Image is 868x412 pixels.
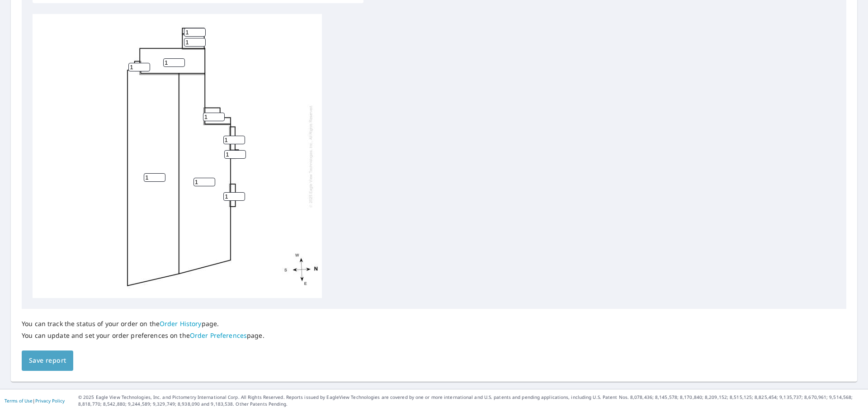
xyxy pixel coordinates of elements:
[22,331,264,340] p: You can update and set your order preferences on the page.
[35,398,65,404] a: Privacy Policy
[5,398,65,403] p: |
[29,355,66,366] span: Save report
[22,350,73,371] button: Save report
[78,394,863,407] p: © 2025 Eagle View Technologies, Inc. and Pictometry International Corp. All Rights Reserved. Repo...
[160,319,202,328] a: Order History
[5,398,33,404] a: Terms of Use
[22,320,264,328] p: You can track the status of your order on the page.
[190,331,247,340] a: Order Preferences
